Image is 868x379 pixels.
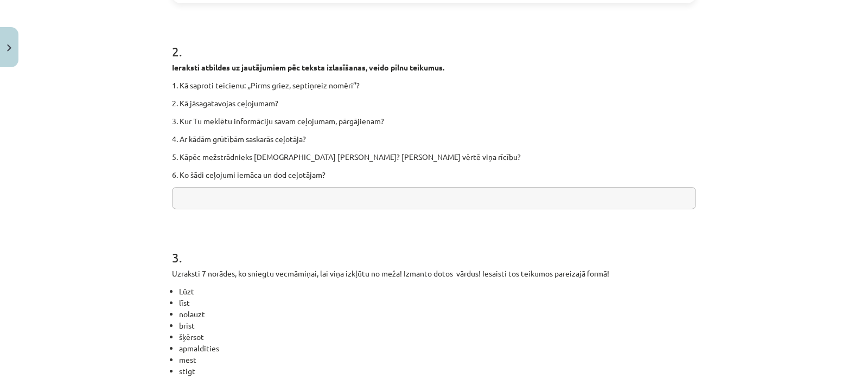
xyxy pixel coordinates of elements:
p: 6. Ko šādi ceļojumi iemāca un dod ceļotājam? [172,169,696,181]
p: 4. Ar kādām grūtībām saskarās ceļotāja? [172,133,696,145]
li: stigt [179,365,696,377]
p: Uzraksti 7 norādes, ko sniegtu vecmāmiņai, lai viņa izkļūtu no meža! Izmanto dotos vārdus! Iesais... [172,268,696,279]
li: Lūzt [179,286,696,297]
p: 3. Kur Tu meklētu informāciju savam ceļojumam, pārgājienam? [172,115,696,127]
li: apmaldīties [179,343,696,354]
p: 1. Kā saproti teicienu: ,,Pirms griez, septiņreiz nomēri’’? [172,80,696,91]
li: nolauzt [179,309,696,320]
h1: 2 . [172,25,696,59]
p: 2. Kā jāsagatavojas ceļojumam? [172,98,696,109]
h1: 3 . [172,231,696,265]
p: 5. Kāpēc mežstrādnieks [DEMOGRAPHIC_DATA] [PERSON_NAME]? [PERSON_NAME] vērtē viņa rīcību? [172,151,696,163]
li: mest [179,354,696,365]
img: icon-close-lesson-0947bae3869378f0d4975bcd49f059093ad1ed9edebbc8119c70593378902aed.svg [7,44,11,52]
li: šķērsot [179,331,696,343]
li: līst [179,297,696,309]
strong: Ieraksti atbildes uz jautājumiem pēc teksta izlasīšanas, veido pilnu teikumus. [172,62,444,72]
li: brist [179,320,696,331]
